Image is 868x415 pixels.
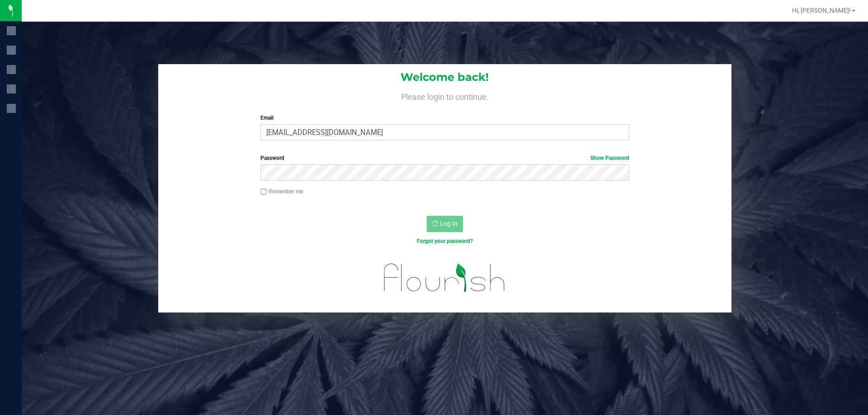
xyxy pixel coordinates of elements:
[158,71,731,83] h1: Welcome back!
[417,238,473,244] a: Forgot your password?
[590,155,629,161] a: Show Password
[260,114,629,122] label: Email
[792,7,851,14] span: Hi, [PERSON_NAME]!
[440,220,458,227] span: Log In
[260,187,303,196] label: Remember me
[260,155,284,161] span: Password
[373,255,516,301] img: flourish_logo.svg
[158,90,731,101] h4: Please login to continue.
[260,189,267,195] input: Remember me
[427,216,463,232] button: Log In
